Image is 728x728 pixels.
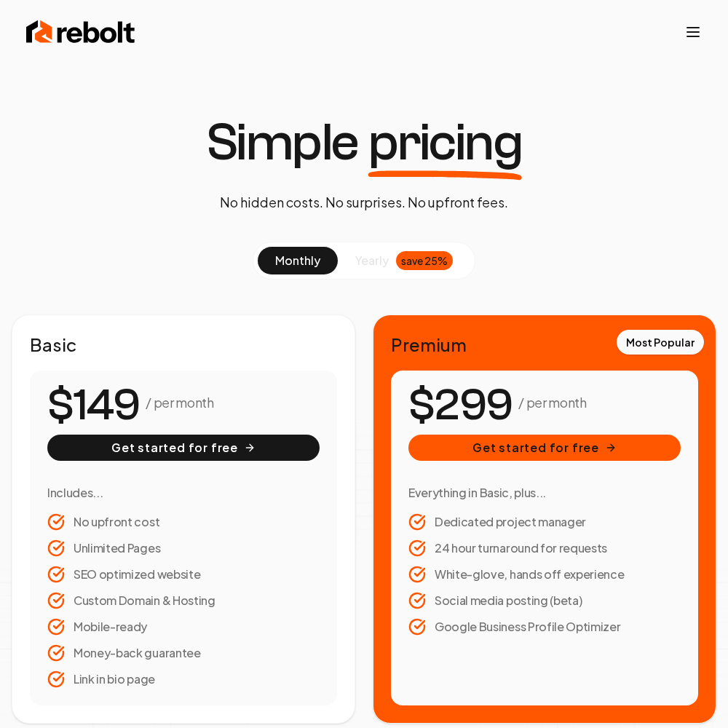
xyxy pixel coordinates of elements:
[408,618,681,636] li: Google Business Profile Optimizer
[518,392,586,413] p: / per month
[338,247,470,274] button: yearlysave 25%
[220,192,508,213] p: No hidden costs. No surprises. No upfront fees.
[396,251,453,270] div: save 25%
[408,373,513,438] number-flow-react: $299
[47,618,320,636] li: Mobile-ready
[408,484,681,502] h3: Everything in Basic, plus...
[47,484,320,502] h3: Includes...
[275,253,320,268] span: monthly
[368,116,523,169] span: pricing
[408,435,681,461] button: Get started for free
[30,333,337,356] h2: Basic
[47,513,320,531] li: No upfront cost
[47,592,320,609] li: Custom Domain & Hosting
[391,333,698,356] h2: Premium
[408,566,681,583] li: White-glove, hands off experience
[47,435,320,461] button: Get started for free
[617,330,704,355] div: Most Popular
[47,539,320,557] li: Unlimited Pages
[47,566,320,583] li: SEO optimized website
[47,373,140,438] number-flow-react: $149
[684,23,702,41] button: Toggle mobile menu
[408,513,681,531] li: Dedicated project manager
[26,17,135,47] img: Rebolt Logo
[355,252,389,269] span: yearly
[47,670,320,688] li: Link in bio page
[408,592,681,609] li: Social media posting (beta)
[146,392,213,413] p: / per month
[206,116,523,169] h1: Simple
[258,247,338,274] button: monthly
[47,644,320,662] li: Money-back guarantee
[408,539,681,557] li: 24 hour turnaround for requests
